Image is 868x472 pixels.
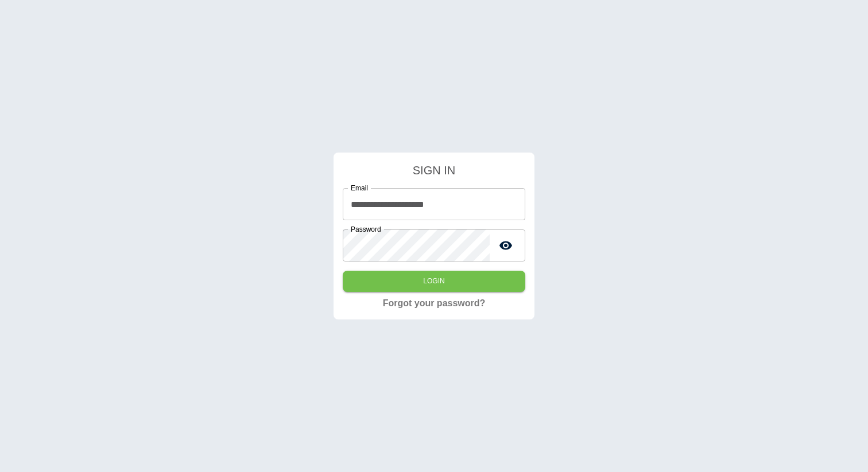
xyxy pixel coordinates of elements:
button: toggle password visibility [494,234,517,257]
button: Login [343,271,525,292]
label: Password [351,224,381,234]
a: Forgot your password? [383,297,486,310]
h4: SIGN IN [343,162,525,179]
label: Email [351,183,368,193]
